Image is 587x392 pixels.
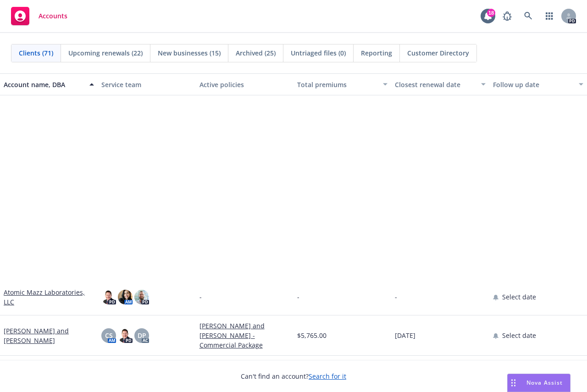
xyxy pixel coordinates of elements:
span: Nova Assist [526,379,563,386]
span: Upcoming renewals (22) [68,48,143,58]
span: Clients (71) [19,48,53,58]
span: CS [105,331,113,340]
span: $5,765.00 [297,331,327,340]
a: Atomic Mazz Laboratories, LLC [4,287,94,307]
button: Service team [98,73,195,95]
a: [PERSON_NAME] and [PERSON_NAME] [4,326,94,345]
button: Follow up date [489,73,587,95]
span: - [395,292,397,302]
span: [DATE] [395,331,415,340]
button: Active policies [196,73,293,95]
span: Select date [502,331,536,340]
a: [PERSON_NAME] and [PERSON_NAME] - Commercial Package [199,321,290,350]
span: - [199,292,202,302]
a: Search for it [309,372,346,381]
div: Drag to move [508,374,519,392]
button: Total premiums [293,73,391,95]
span: Archived (25) [236,48,276,58]
div: Active policies [199,80,290,89]
span: Accounts [39,12,67,20]
div: Account name, DBA [4,80,84,89]
img: photo [134,290,149,304]
img: photo [101,290,116,304]
div: Follow up date [493,80,573,89]
button: Nova Assist [507,374,570,392]
a: Report a Bug [498,7,516,25]
img: photo [118,290,133,304]
a: Accounts [7,3,71,29]
div: Service team [101,80,192,89]
span: Reporting [361,48,392,58]
span: New businesses (15) [158,48,221,58]
span: Customer Directory [407,48,469,58]
span: Untriaged files (0) [291,48,346,58]
button: Closest renewal date [391,73,489,95]
span: Select date [502,292,536,302]
img: photo [118,328,133,343]
div: 18 [487,8,495,17]
a: Search [519,7,537,25]
span: - [297,292,299,302]
a: Switch app [540,7,559,25]
span: DP [138,331,146,340]
span: Can't find an account? [241,371,346,381]
div: Closest renewal date [395,80,475,89]
div: Total premiums [297,80,377,89]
